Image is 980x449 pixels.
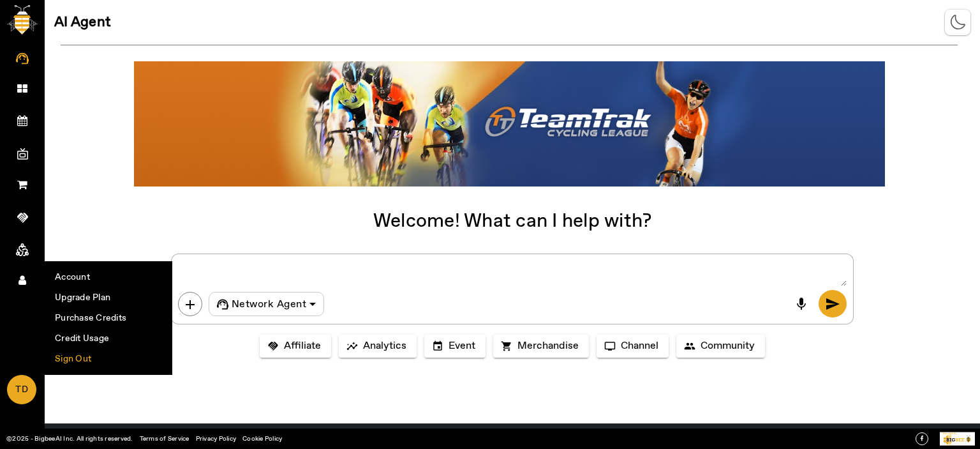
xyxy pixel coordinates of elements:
tspan: ed By [950,432,957,435]
tspan: P [943,432,945,435]
div: Welcome! What can I help with? [45,215,980,228]
span: Network Agent [232,297,307,312]
li: Credit Usage [45,328,172,349]
button: add [178,292,202,316]
span: AI Agent [54,16,110,29]
button: Merchandise [493,335,589,358]
li: Account [45,267,172,287]
img: bigbee-logo.png [7,5,38,34]
a: Privacy Policy [196,434,237,443]
tspan: owe [944,432,949,435]
span: Analytics [363,340,406,353]
li: Sign Out [45,349,172,369]
span: Affiliate [284,340,321,353]
button: mic [787,290,815,317]
span: Community [701,340,755,353]
tspan: r [949,432,951,435]
span: Merchandise [517,340,579,353]
a: TD [7,375,36,404]
button: Community [676,335,765,358]
button: send [819,290,847,317]
button: Channel [597,335,669,358]
button: Event [424,335,486,358]
span: add [182,297,198,312]
li: Purchase Credits [45,308,172,328]
span: send [825,296,840,312]
span: Event [449,340,475,353]
button: Affiliate [260,335,331,358]
button: Analytics [339,335,417,358]
a: Cookie Policy [242,434,282,443]
span: Channel [621,340,658,353]
li: Upgrade Plan [45,287,172,308]
img: theme-mode [950,15,966,30]
span: mic [794,296,809,312]
a: Terms of Service [140,434,189,443]
a: ©2025 - BigbeeAI Inc. All rights reserved. [6,434,133,443]
span: TD [8,376,35,404]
